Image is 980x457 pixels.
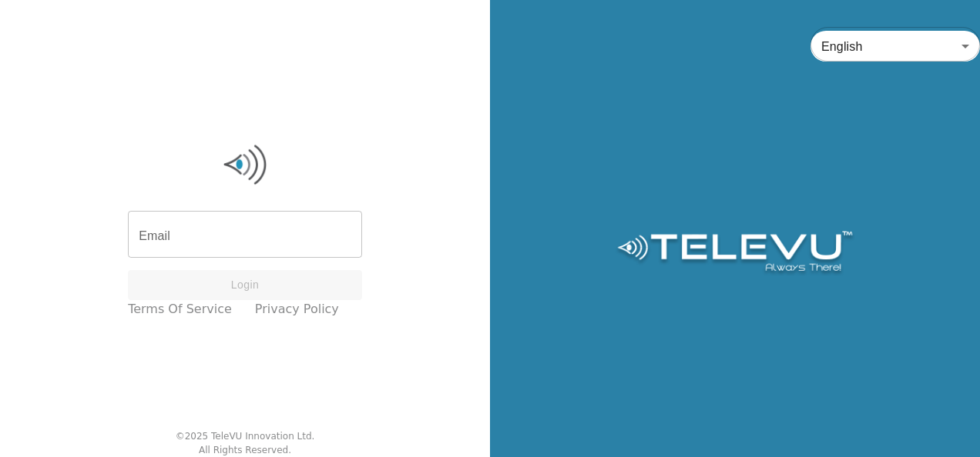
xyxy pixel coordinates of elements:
[128,142,362,188] img: Logo
[176,429,315,443] div: © 2025 TeleVU Innovation Ltd.
[255,300,339,319] a: Privacy Policy
[128,300,232,319] a: Terms of Service
[811,25,980,68] div: English
[199,443,291,457] div: All Rights Reserved.
[615,231,854,277] img: Logo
